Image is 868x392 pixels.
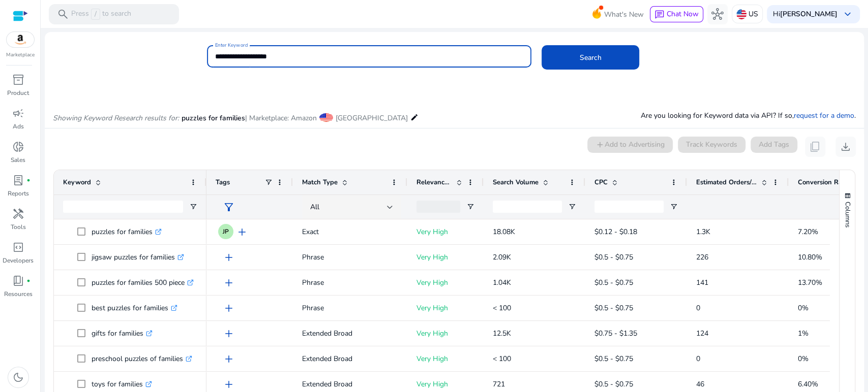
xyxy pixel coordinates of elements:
[302,298,398,318] p: Phrase
[223,302,235,314] span: add
[223,277,235,289] span: add
[92,348,192,369] p: preschool puzzles of families
[12,107,24,119] span: campaign
[336,113,408,123] span: [GEOGRAPHIC_DATA]
[493,303,511,313] span: < 100
[736,9,746,19] img: us.svg
[594,278,633,287] span: $0.5 - $0.75
[667,9,699,19] span: Chat Now
[302,247,398,268] p: Phrase
[416,298,474,318] p: Very High
[773,11,837,18] p: Hi
[798,227,818,237] span: 7.20%
[843,202,852,227] span: Columns
[26,178,31,182] span: fiber_manual_record
[236,226,248,238] span: add
[223,328,235,340] span: add
[493,379,505,389] span: 721
[310,202,319,212] span: All
[71,9,131,20] p: Press to search
[215,42,248,49] mat-label: Enter Keyword
[63,201,183,213] input: Keyword Filter Input
[493,354,511,364] span: < 100
[696,329,708,338] span: 124
[842,8,854,20] span: keyboard_arrow_down
[798,178,848,187] span: Conversion Rate
[794,111,854,120] a: request for a demo
[57,8,69,20] span: search
[416,247,474,268] p: Very High
[594,227,637,237] span: $0.12 - $0.18
[302,178,338,187] span: Match Type
[302,348,398,369] p: Extended Broad
[798,379,818,389] span: 6.40%
[696,227,710,237] span: 1.3K
[654,10,665,20] span: chat
[594,303,633,313] span: $0.5 - $0.75
[780,9,837,19] b: [PERSON_NAME]
[189,203,197,211] button: Open Filter Menu
[3,256,34,265] p: Developers
[493,329,511,338] span: 12.5K
[580,52,602,63] span: Search
[798,278,822,287] span: 13.70%
[182,113,245,123] span: puzzles for families
[92,221,162,242] p: puzzles for families
[416,348,474,369] p: Very High
[493,201,562,213] input: Search Volume Filter Input
[696,252,708,262] span: 226
[53,113,179,123] i: Showing Keyword Research results for:
[92,298,177,318] p: best puzzles for families
[91,9,100,20] span: /
[594,354,633,364] span: $0.5 - $0.75
[7,88,29,97] p: Product
[7,32,34,47] img: amazon.svg
[8,189,29,198] p: Reports
[302,272,398,293] p: Phrase
[92,323,153,344] p: gifts for families
[11,222,26,232] p: Tools
[302,323,398,344] p: Extended Broad
[594,329,637,338] span: $0.75 - $1.35
[641,110,856,121] p: Are you looking for Keyword data via API? If so, .
[568,203,576,211] button: Open Filter Menu
[410,111,418,123] mat-icon: edit
[650,6,703,22] button: chatChat Now
[216,178,230,187] span: Tags
[12,208,24,220] span: handyman
[223,251,235,264] span: add
[798,354,809,364] span: 0%
[493,227,515,237] span: 18.08K
[798,329,809,338] span: 1%
[416,323,474,344] p: Very High
[12,174,24,186] span: lab_profile
[245,113,317,123] span: | Marketplace: Amazon
[12,241,24,253] span: code_blocks
[466,203,474,211] button: Open Filter Menu
[594,178,608,187] span: CPC
[798,303,809,313] span: 0%
[302,221,398,242] p: Exact
[670,203,678,211] button: Open Filter Menu
[542,45,639,70] button: Search
[4,289,33,299] p: Resources
[840,141,852,153] span: download
[493,252,511,262] span: 2.09K
[749,5,758,23] p: US
[6,51,35,59] p: Marketplace
[12,74,24,86] span: inventory_2
[416,272,474,293] p: Very High
[92,247,184,268] p: jigsaw puzzles for families
[92,272,194,293] p: puzzles for families 500 piece
[798,252,822,262] span: 10.80%
[223,353,235,365] span: add
[594,201,664,213] input: CPC Filter Input
[696,303,700,313] span: 0
[223,378,235,390] span: add
[12,275,24,287] span: book_4
[13,122,24,131] p: Ads
[696,278,708,287] span: 141
[696,379,704,389] span: 46
[835,137,856,157] button: download
[12,371,24,383] span: dark_mode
